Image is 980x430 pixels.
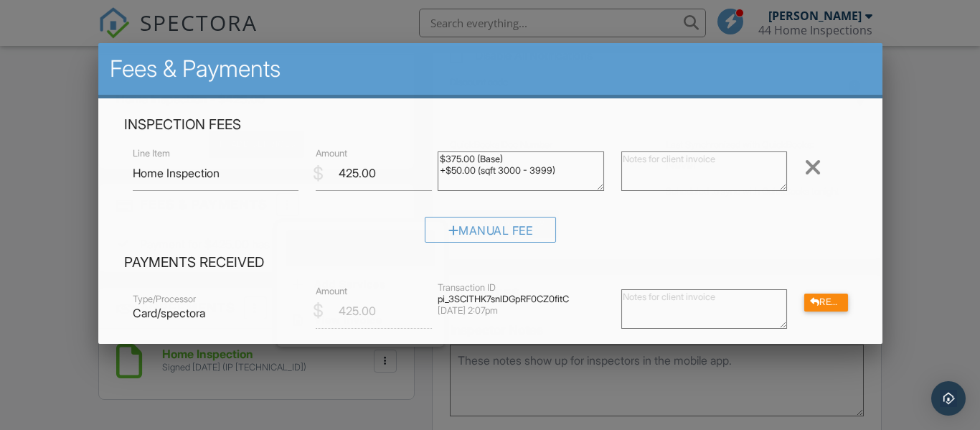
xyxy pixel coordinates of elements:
h2: Fees & Payments [110,55,871,83]
div: $ [313,162,324,186]
h4: Payments Received [124,253,857,272]
label: Amount [316,147,347,160]
div: Transaction ID [438,282,603,294]
p: Card/spectora [133,305,298,321]
h4: Inspection Fees [124,116,857,134]
a: Refund [804,294,847,309]
div: Open Intercom Messenger [931,381,966,416]
a: Manual Fee [424,226,555,240]
div: Refund [804,294,847,312]
div: $ [313,299,324,323]
textarea: $375.00 (Base) +$50.00 (sqft 3000 - 3999) [438,151,603,191]
div: Type/Processor [133,294,298,305]
label: Line Item [133,147,170,160]
label: Amount [316,284,347,297]
div: pi_3SClTHK7snlDGpRF0CZ0fitC [438,294,603,305]
div: [DATE] 2:07pm [438,305,603,317]
div: Manual Fee [424,217,555,243]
